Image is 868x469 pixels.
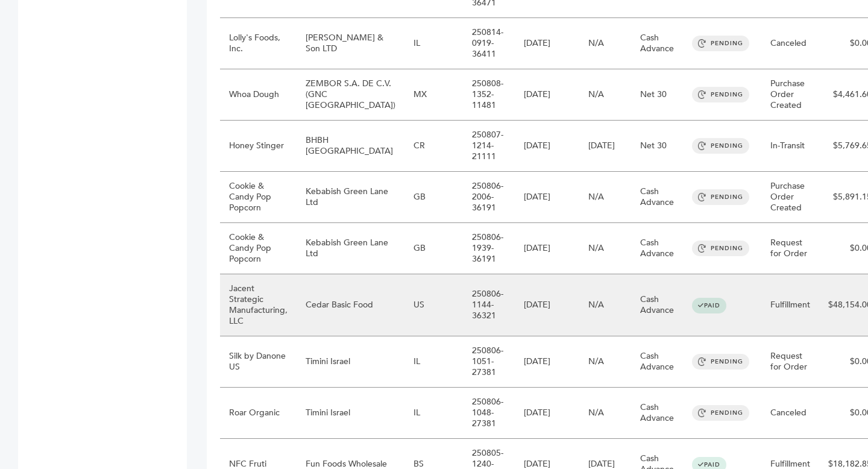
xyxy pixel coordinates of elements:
[579,121,631,172] td: [DATE]
[631,121,683,172] td: Net 30
[761,69,819,121] td: Purchase Order Created
[297,274,404,336] td: Cedar Basic Food
[297,172,404,223] td: Kebabish Green Lane Ltd
[692,298,726,313] span: PAID
[579,274,631,336] td: N/A
[515,18,579,69] td: [DATE]
[297,223,404,274] td: Kebabish Green Lane Ltd
[220,18,297,69] td: Lolly's Foods, Inc.
[692,36,749,51] span: PENDING
[761,388,819,439] td: Canceled
[579,223,631,274] td: N/A
[579,18,631,69] td: N/A
[297,18,404,69] td: [PERSON_NAME] & Son LTD
[579,388,631,439] td: N/A
[761,172,819,223] td: Purchase Order Created
[631,274,683,336] td: Cash Advance
[692,405,749,421] span: PENDING
[761,336,819,388] td: Request for Order
[631,336,683,388] td: Cash Advance
[220,336,297,388] td: Silk by Danone US
[220,172,297,223] td: Cookie & Candy Pop Popcorn
[631,388,683,439] td: Cash Advance
[220,69,297,121] td: Whoa Dough
[631,172,683,223] td: Cash Advance
[579,336,631,388] td: N/A
[579,172,631,223] td: N/A
[297,388,404,439] td: Timini Israel
[515,274,579,336] td: [DATE]
[463,69,515,121] td: 250808-1352-11481
[761,121,819,172] td: In-Transit
[515,121,579,172] td: [DATE]
[404,223,463,274] td: GB
[404,274,463,336] td: US
[404,69,463,121] td: MX
[220,274,297,336] td: Jacent Strategic Manufacturing, LLC
[404,336,463,388] td: IL
[761,274,819,336] td: Fulfillment
[463,336,515,388] td: 250806-1051-27381
[404,121,463,172] td: CR
[515,172,579,223] td: [DATE]
[220,121,297,172] td: Honey Stinger
[515,223,579,274] td: [DATE]
[404,172,463,223] td: GB
[404,18,463,69] td: IL
[692,354,749,370] span: PENDING
[463,172,515,223] td: 250806-2006-36191
[463,121,515,172] td: 250807-1214-21111
[463,18,515,69] td: 250814-0919-36411
[515,69,579,121] td: [DATE]
[579,69,631,121] td: N/A
[297,69,404,121] td: ZEMBOR S.A. DE C.V. (GNC [GEOGRAPHIC_DATA])
[631,69,683,121] td: Net 30
[761,223,819,274] td: Request for Order
[220,388,297,439] td: Roar Organic
[692,189,749,205] span: PENDING
[692,138,749,154] span: PENDING
[515,336,579,388] td: [DATE]
[297,336,404,388] td: Timini Israel
[761,18,819,69] td: Canceled
[515,388,579,439] td: [DATE]
[692,87,749,102] span: PENDING
[631,18,683,69] td: Cash Advance
[297,121,404,172] td: BHBH [GEOGRAPHIC_DATA]
[463,388,515,439] td: 250806-1048-27381
[220,223,297,274] td: Cookie & Candy Pop Popcorn
[404,388,463,439] td: IL
[463,274,515,336] td: 250806-1144-36321
[631,223,683,274] td: Cash Advance
[692,241,749,256] span: PENDING
[463,223,515,274] td: 250806-1939-36191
